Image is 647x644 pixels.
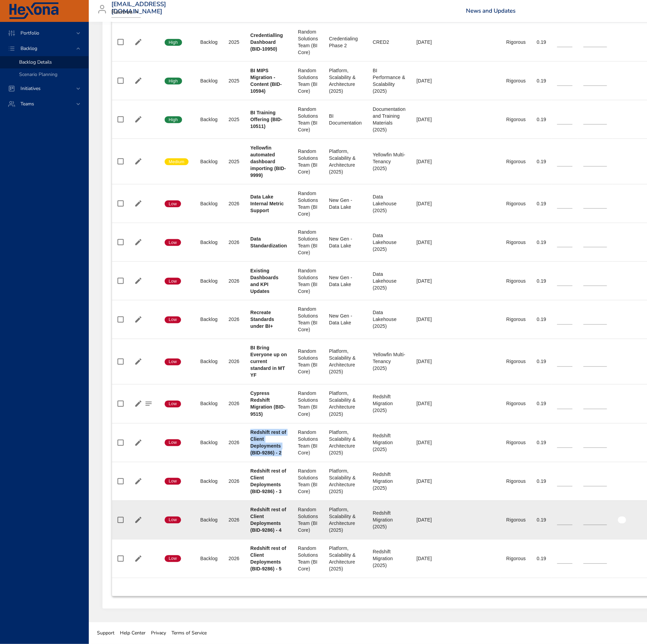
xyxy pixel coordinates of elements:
[298,468,318,495] div: Random Solutions Team (BI Core)
[298,67,318,94] div: Random Solutions Team (BI Core)
[151,630,166,636] span: Privacy
[298,348,318,375] div: Random Solutions Team (BI Core)
[250,236,287,248] b: Data Standardization
[229,517,239,524] div: 2026
[165,440,181,446] span: Low
[416,358,441,365] div: [DATE]
[506,358,526,365] div: Rigorous
[200,439,218,446] div: Backlog
[416,517,441,524] div: [DATE]
[537,39,546,46] div: 0.19
[165,278,181,284] span: Low
[15,30,45,36] span: Portfolio
[416,158,441,165] div: [DATE]
[537,200,546,207] div: 0.19
[537,478,546,485] div: 0.19
[416,116,441,123] div: [DATE]
[537,158,546,165] div: 0.19
[537,517,546,524] div: 0.19
[169,626,209,641] a: Terms of Service
[133,438,143,448] button: Edit Project Details
[15,101,40,107] span: Teams
[200,400,218,407] div: Backlog
[111,7,141,18] div: Raintree
[133,515,143,525] button: Edit Project Details
[165,517,181,523] span: Low
[200,316,218,323] div: Backlog
[111,1,166,15] h3: [EMAIL_ADDRESS][DOMAIN_NAME]
[19,59,52,65] span: Backlog Details
[250,507,286,533] b: Redshift rest of Client Deployments (BID-9286) - 4
[229,400,239,407] div: 2026
[298,190,318,217] div: Random Solutions Team (BI Core)
[416,239,441,246] div: [DATE]
[229,358,239,365] div: 2026
[373,471,405,492] div: Redshift Migration (2025)
[537,239,546,246] div: 0.19
[229,158,239,165] div: 2025
[165,556,181,562] span: Low
[229,555,239,562] div: 2026
[200,478,218,485] div: Backlog
[229,200,239,207] div: 2026
[373,433,405,453] div: Redshift Migration (2025)
[506,239,526,246] div: Rigorous
[133,114,143,125] button: Edit Project Details
[329,235,362,249] div: New Gen - Data Lake
[250,68,282,94] b: BI MIPS Migration - Content (BID-10594)
[250,430,286,456] b: Redshift rest of Client Deployments (BID-9286) - 2
[416,439,441,446] div: [DATE]
[165,117,182,123] span: High
[250,391,286,417] b: Cypress Redshift Migration (BID-9515)
[373,151,405,172] div: Yellowfin Multi-Tenancy (2025)
[117,626,148,641] a: Help Center
[229,239,239,246] div: 2026
[373,39,405,46] div: CRED2
[537,555,546,562] div: 0.19
[200,239,218,246] div: Backlog
[200,158,218,165] div: Backlog
[373,394,405,414] div: Redshift Migration (2025)
[298,267,318,295] div: Random Solutions Team (BI Core)
[298,545,318,572] div: Random Solutions Team (BI Core)
[373,232,405,253] div: Data Lakehouse (2025)
[329,468,362,495] div: Platform, Scalability & Architecture (2025)
[506,278,526,284] div: Rigorous
[329,348,362,375] div: Platform, Scalability & Architecture (2025)
[506,439,526,446] div: Rigorous
[165,317,181,323] span: Low
[165,401,181,407] span: Low
[298,28,318,56] div: Random Solutions Team (BI Core)
[133,198,143,209] button: Edit Project Details
[537,116,546,123] div: 0.19
[373,106,405,133] div: Documentation and Training Materials (2025)
[506,39,526,46] div: Rigorous
[416,478,441,485] div: [DATE]
[250,33,283,52] b: Credentialling Dashboard (BID-10950)
[506,555,526,562] div: Rigorous
[537,439,546,446] div: 0.19
[329,545,362,572] div: Platform, Scalability & Architecture (2025)
[200,116,218,123] div: Backlog
[165,359,181,365] span: Low
[506,517,526,524] div: Rigorous
[250,194,284,213] b: Data Lake Internal Metric Support
[200,39,218,46] div: Backlog
[250,145,286,178] b: Yellowfin automated dashboard importing (BID-9999)
[298,148,318,175] div: Random Solutions Team (BI Core)
[416,316,441,323] div: [DATE]
[416,278,441,284] div: [DATE]
[94,626,117,641] a: Support
[298,229,318,256] div: Random Solutions Team (BI Core)
[120,630,146,636] span: Help Center
[171,630,207,636] span: Terms of Service
[200,278,218,284] div: Backlog
[329,390,362,417] div: Platform, Scalability & Architecture (2025)
[373,309,405,330] div: Data Lakehouse (2025)
[250,546,286,572] b: Redshift rest of Client Deployments (BID-9286) - 5
[506,77,526,84] div: Rigorous
[148,626,169,641] a: Privacy
[250,468,286,494] b: Redshift rest of Client Deployments (BID-9286) - 3
[537,358,546,365] div: 0.19
[229,439,239,446] div: 2026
